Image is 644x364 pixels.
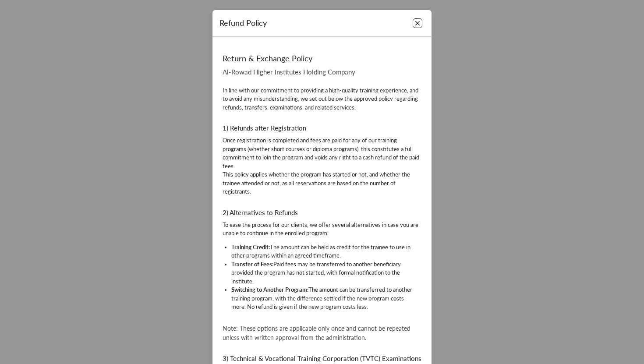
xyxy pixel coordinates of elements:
[219,18,267,28] h4: Refund Policy
[231,286,308,293] strong: Switching to Another Program:
[231,244,270,251] strong: Training Credit:
[231,286,413,311] li: The amount can be transferred to another training program, with the difference settled if the new...
[231,261,273,268] strong: Transfer of Fees:
[231,260,413,286] li: Paid fees may be transferred to another beneficiary provided the program has not started, with fo...
[223,209,422,216] h5: 2) Alternatives to Refunds
[223,68,422,76] h4: Al-Rowad Higher Institutes Holding Company
[223,324,422,342] p: Note: These options are applicable only once and cannot be repeated unless with written approval ...
[413,18,422,28] button: Close
[223,54,422,64] h3: Return & Exchange Policy
[231,243,413,260] li: The amount can be held as credit for the trainee to use in other programs within an agreed timefr...
[223,136,422,196] p: Once registration is completed and fees are paid for any of our training programs (whether short ...
[223,354,422,362] h5: 3) Technical & Vocational Training Corporation (TVTC) Examinations
[223,86,422,112] p: In line with our commitment to providing a high-quality training experience, and to avoid any mis...
[223,124,422,132] h5: 1) Refunds after Registration
[223,221,422,238] p: To ease the process for our clients, we offer several alternatives in case you are unable to cont...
